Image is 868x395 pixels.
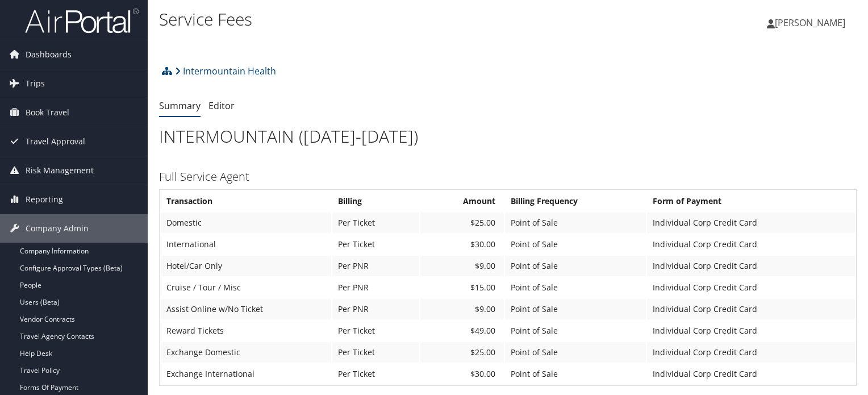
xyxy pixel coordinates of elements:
[332,191,419,211] th: Billing
[647,321,855,341] td: Individual Corp Credit Card
[647,299,855,319] td: Individual Corp Credit Card
[420,213,504,233] td: $25.00
[208,99,235,112] a: Editor
[26,69,45,98] span: Trips
[161,299,331,319] td: Assist Online w/No Ticket
[505,256,646,276] td: Point of Sale
[420,234,504,255] td: $30.00
[25,7,139,34] img: airportal-logo.png
[159,124,857,148] h1: INTERMOUNTAIN ([DATE]-[DATE])
[161,277,331,298] td: Cruise / Tour / Misc
[420,342,504,363] td: $25.00
[159,99,201,112] a: Summary
[420,364,504,384] td: $30.00
[161,191,331,211] th: Transaction
[332,234,419,255] td: Per Ticket
[505,299,646,319] td: Point of Sale
[420,277,504,298] td: $15.00
[647,191,855,211] th: Form of Payment
[505,234,646,255] td: Point of Sale
[420,299,504,319] td: $9.00
[332,256,419,276] td: Per PNR
[505,277,646,298] td: Point of Sale
[420,321,504,341] td: $49.00
[26,214,89,243] span: Company Admin
[332,299,419,319] td: Per PNR
[647,364,855,384] td: Individual Corp Credit Card
[159,7,624,31] h1: Service Fees
[26,156,94,185] span: Risk Management
[332,277,419,298] td: Per PNR
[332,364,419,384] td: Per Ticket
[505,213,646,233] td: Point of Sale
[420,256,504,276] td: $9.00
[161,364,331,384] td: Exchange International
[647,342,855,363] td: Individual Corp Credit Card
[26,185,63,214] span: Reporting
[767,6,857,40] a: [PERSON_NAME]
[159,169,857,185] h3: Full Service Agent
[647,256,855,276] td: Individual Corp Credit Card
[505,191,646,211] th: Billing Frequency
[26,40,72,69] span: Dashboards
[161,234,331,255] td: International
[161,213,331,233] td: Domestic
[420,191,504,211] th: Amount
[332,342,419,363] td: Per Ticket
[332,213,419,233] td: Per Ticket
[161,321,331,341] td: Reward Tickets
[161,342,331,363] td: Exchange Domestic
[175,60,276,82] a: Intermountain Health
[505,342,646,363] td: Point of Sale
[161,256,331,276] td: Hotel/Car Only
[647,277,855,298] td: Individual Corp Credit Card
[505,364,646,384] td: Point of Sale
[505,321,646,341] td: Point of Sale
[26,98,69,127] span: Book Travel
[647,213,855,233] td: Individual Corp Credit Card
[775,16,845,29] span: [PERSON_NAME]
[647,234,855,255] td: Individual Corp Credit Card
[26,127,85,156] span: Travel Approval
[332,321,419,341] td: Per Ticket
